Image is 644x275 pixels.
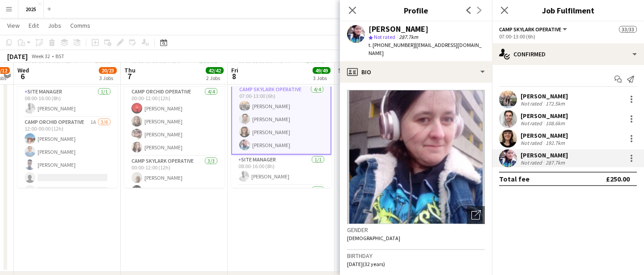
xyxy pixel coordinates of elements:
span: 33/33 [619,26,637,33]
button: 2025 [18,0,44,18]
div: 108.6km [544,120,567,127]
button: Camp Skylark Operative [499,26,568,33]
span: 9 [337,71,348,81]
span: Comms [70,21,90,30]
app-card-role: Site Manager1/108:00-16:00 (8h)[PERSON_NAME] [17,87,118,117]
span: Wed [17,66,29,74]
span: Fri [231,66,238,74]
span: 49/49 [313,67,330,74]
span: Not rated [374,34,395,40]
div: Not rated [521,140,544,146]
div: 2 Jobs [206,75,223,81]
div: £250.00 [606,174,630,183]
span: 20/23 [99,67,117,74]
a: Comms [67,20,94,31]
app-job-card: 00:00-05:00 (29h) (Sun)32/33Boomtown MatterleyEstate11 Roles[PERSON_NAME][PERSON_NAME]Site Superv... [338,55,438,188]
div: [PERSON_NAME] [521,151,568,159]
div: 172.5km [544,100,567,107]
span: [DATE] (32 years) [347,261,385,267]
span: Sat [338,66,348,74]
div: Not rated [521,159,544,166]
h3: Profile [340,4,492,16]
app-card-role: Camp Skylark Operative3/300:00-12:00 (12h)[PERSON_NAME][PERSON_NAME] [124,156,225,212]
a: Jobs [44,20,65,31]
h3: Job Fulfilment [492,4,644,16]
app-card-role: Camp Orchid Operative1A3/612:00-00:00 (12h)[PERSON_NAME][PERSON_NAME][PERSON_NAME] [17,117,118,212]
span: Thu [124,66,136,74]
a: View [4,20,23,31]
div: [PERSON_NAME] [521,131,568,140]
div: 287.7km [544,159,567,166]
app-job-card: 00:00-01:00 (25h) (Fri)32/32Boomtown MatterleyEstate10 RolesCamp Orchid Operative4/400:00-12:00 (... [124,55,225,188]
span: Jobs [48,21,61,30]
div: 07:00-13:00 (6h) [499,33,637,40]
span: 8 [230,71,238,81]
div: [PERSON_NAME] [521,112,568,120]
app-job-card: 08:00-00:00 (16h) (Thu)8/11Boomtown MatterleyEstate4 RolesSite Manager1/108:00-16:00 (8h)[PERSON_... [17,55,118,188]
app-card-role: Camp Orchid Operative4/400:00-12:00 (12h)[PERSON_NAME][PERSON_NAME][PERSON_NAME][PERSON_NAME] [124,87,225,156]
div: 3 Jobs [99,75,116,81]
div: [DATE] [7,52,28,61]
span: 7 [123,71,136,81]
h3: Gender [347,226,485,234]
img: Crew avatar or photo [347,90,485,224]
app-card-role: Camp Skylark Operative4/407:00-13:00 (6h)[PERSON_NAME][PERSON_NAME][PERSON_NAME][PERSON_NAME] [231,84,331,155]
div: [PERSON_NAME] [369,25,428,33]
div: BST [55,53,64,59]
span: Edit [29,21,39,30]
div: Confirmed [492,43,644,65]
span: View [7,21,20,30]
app-card-role: Camp Orchid Operative7/707:00-13:00 (6h)[PERSON_NAME][PERSON_NAME][PERSON_NAME][PERSON_NAME][PERS... [338,115,438,223]
app-card-role: Site Supervisor1/100:00-12:00 (12h)[PERSON_NAME] [338,85,438,115]
span: 42/42 [206,67,224,74]
div: 192.7km [544,140,567,146]
span: 287.7km [397,34,420,40]
span: | [EMAIL_ADDRESS][DOMAIN_NAME] [369,42,482,56]
div: Not rated [521,120,544,127]
span: Week 32 [30,53,52,59]
div: Open photos pop-in [467,206,485,224]
app-job-card: 00:00-05:00 (29h) (Sat)33/33Boomtown MatterleyEstate11 Roles[PERSON_NAME][PERSON_NAME]` PriceCamp... [231,55,331,188]
div: 3 Jobs [313,75,330,81]
a: Edit [25,20,42,31]
app-card-role: Copper Cog Operative1/1 [231,185,331,216]
h3: Birthday [347,252,485,260]
span: 6 [16,71,29,81]
div: Total fee [499,174,530,183]
span: Camp Skylark Operative [499,26,561,33]
span: t. [PHONE_NUMBER] [369,42,415,48]
div: Not rated [521,100,544,107]
div: [PERSON_NAME] [521,92,568,100]
span: [DEMOGRAPHIC_DATA] [347,235,400,241]
app-card-role: Site Manager1/108:00-16:00 (8h)[PERSON_NAME] [231,155,331,185]
div: Bio [340,61,492,83]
